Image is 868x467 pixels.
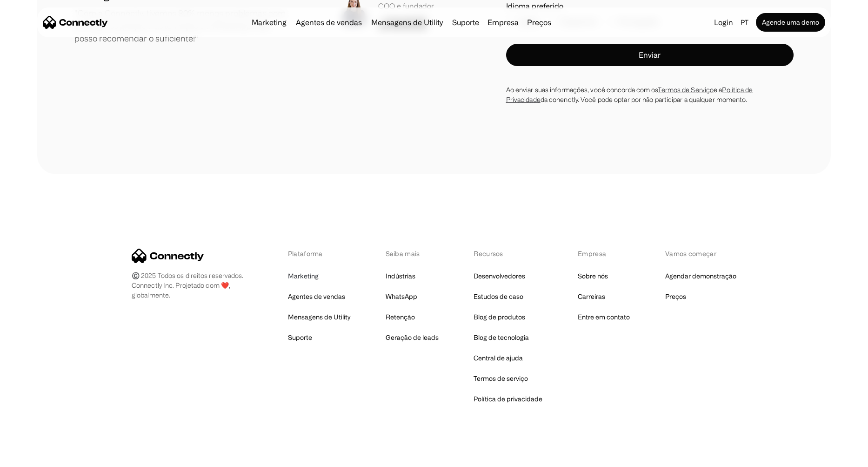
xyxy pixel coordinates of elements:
a: Política de privacidade [474,393,542,406]
a: Preços [665,290,686,303]
a: Carreiras [578,290,605,303]
a: Agentes de vendas [288,290,345,303]
div: Empresa [485,16,521,29]
a: Preços [523,19,555,26]
a: Política de Privacidade [506,86,753,103]
a: Retenção [386,311,415,324]
a: Desenvolvedores [474,270,525,283]
a: Marketing [248,19,290,26]
a: Termos de Serviço [658,86,714,93]
div: Saiba mais [386,249,439,258]
a: Entre em contato [578,311,630,324]
button: Enviar [506,44,794,66]
a: Blog de tecnologia [474,331,529,344]
aside: Language selected: Português (Brasil) [9,450,56,464]
div: Vamos começar [665,249,736,258]
a: Mensagens de Utility [288,311,350,324]
a: Termos de serviço [474,372,528,385]
a: Estudos de caso [474,290,523,303]
div: Plataforma [288,249,350,258]
a: Geração de leads [386,331,439,344]
a: Suporte [288,331,312,344]
a: home [43,15,108,29]
div: Recursos [474,249,542,258]
div: Empresa [487,16,519,29]
div: Empresa [578,249,630,258]
a: Suporte [448,19,483,26]
a: Agende uma demo [756,13,825,32]
a: Marketing [288,270,319,283]
a: Blog de produtos [474,311,525,324]
a: Sobre nós [578,270,608,283]
div: pt [741,16,748,29]
div: Ao enviar suas informações, você concorda com os e a da conenctly. Você pode optar por não partic... [506,85,794,104]
ul: Language list [19,451,56,464]
a: WhatsApp [386,290,417,303]
a: Agentes de vendas [292,19,366,26]
a: Agendar demonstração [665,270,736,283]
a: Login [710,16,737,29]
a: Indústrias [386,270,415,283]
div: pt [737,16,754,29]
a: Mensagens de Utility [367,19,447,26]
a: Central de ajuda [474,352,523,365]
